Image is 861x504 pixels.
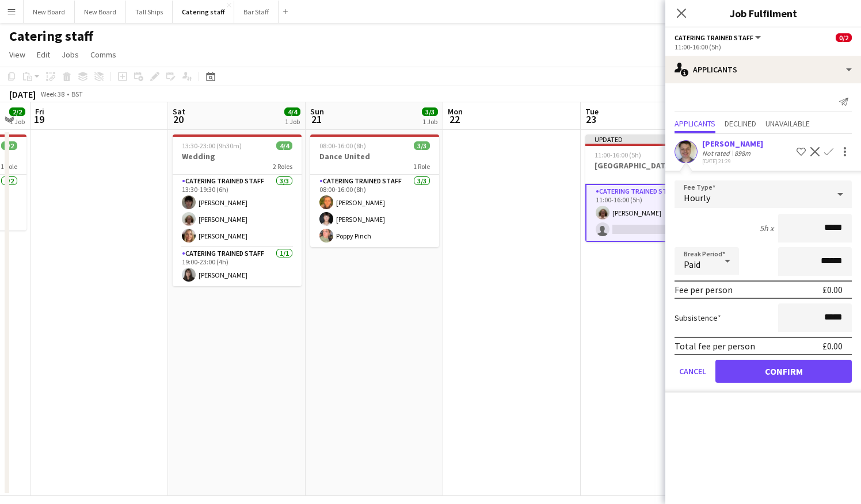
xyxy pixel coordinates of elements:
[310,106,324,117] span: Sun
[702,138,763,149] div: [PERSON_NAME]
[173,247,302,286] app-card-role: Catering trained staff1/119:00-23:00 (4h)[PERSON_NAME]
[9,107,25,116] span: 2/2
[585,134,714,242] app-job-card: Updated11:00-16:00 (5h)1/2[GEOGRAPHIC_DATA]1 RoleCatering trained staff1A1/211:00-16:00 (5h)[PERS...
[822,284,843,295] div: £0.00
[310,151,439,161] h3: Dance United
[760,223,774,233] div: 5h x
[9,28,93,45] h1: Catering staff
[173,1,234,23] button: Catering staff
[57,47,83,62] a: Jobs
[585,160,714,171] h3: [GEOGRAPHIC_DATA]
[273,162,292,171] span: 2 Roles
[732,149,753,157] div: 898m
[285,117,300,126] div: 1 Job
[32,47,55,62] a: Edit
[715,360,852,383] button: Confirm
[675,360,711,383] button: Cancel
[585,184,714,242] app-card-role: Catering trained staff1A1/211:00-16:00 (5h)[PERSON_NAME]
[38,90,67,98] span: Week 38
[86,47,121,62] a: Comms
[836,33,852,42] span: 0/2
[684,259,700,270] span: Paid
[319,141,366,150] span: 08:00-16:00 (8h)
[33,113,44,126] span: 19
[171,113,185,126] span: 20
[35,106,44,117] span: Fri
[665,6,861,21] h3: Job Fulfilment
[126,1,173,23] button: Tall Ships
[675,313,721,323] label: Subsistence
[37,49,50,60] span: Edit
[1,141,17,150] span: 2/2
[765,120,810,128] span: Unavailable
[10,117,25,126] div: 1 Job
[173,106,185,117] span: Sat
[308,113,324,126] span: 21
[584,113,599,126] span: 23
[422,117,437,126] div: 1 Job
[24,1,75,23] button: New Board
[276,141,292,150] span: 4/4
[585,106,599,117] span: Tue
[702,157,763,165] div: [DATE] 21:29
[310,134,439,247] app-job-card: 08:00-16:00 (8h)3/3Dance United1 RoleCatering trained staff3/308:00-16:00 (8h)[PERSON_NAME][PERSO...
[684,192,710,203] span: Hourly
[414,141,430,150] span: 3/3
[413,162,430,171] span: 1 Role
[90,49,116,60] span: Comms
[71,90,83,98] div: BST
[675,33,763,42] button: Catering trained staff
[665,56,861,83] div: Applicants
[595,151,641,159] span: 11:00-16:00 (5h)
[234,1,279,23] button: Bar Staff
[446,113,463,126] span: 22
[9,89,36,100] div: [DATE]
[675,284,733,295] div: Fee per person
[675,43,852,51] div: 11:00-16:00 (5h)
[702,149,732,157] div: Not rated
[448,106,463,117] span: Mon
[9,49,25,60] span: View
[675,120,715,128] span: Applicants
[675,33,753,42] span: Catering trained staff
[182,141,242,150] span: 13:30-23:00 (9h30m)
[5,47,30,62] a: View
[675,340,755,352] div: Total fee per person
[75,1,126,23] button: New Board
[822,340,843,352] div: £0.00
[284,107,300,116] span: 4/4
[422,107,438,116] span: 3/3
[173,151,302,161] h3: Wedding
[725,120,756,128] span: Declined
[62,49,79,60] span: Jobs
[173,134,302,286] app-job-card: 13:30-23:00 (9h30m)4/4Wedding2 RolesCatering trained staff3/313:30-19:30 (6h)[PERSON_NAME][PERSON...
[173,175,302,247] app-card-role: Catering trained staff3/313:30-19:30 (6h)[PERSON_NAME][PERSON_NAME][PERSON_NAME]
[310,175,439,247] app-card-role: Catering trained staff3/308:00-16:00 (8h)[PERSON_NAME][PERSON_NAME]Poppy Pinch
[585,134,714,144] div: Updated
[1,162,17,171] span: 1 Role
